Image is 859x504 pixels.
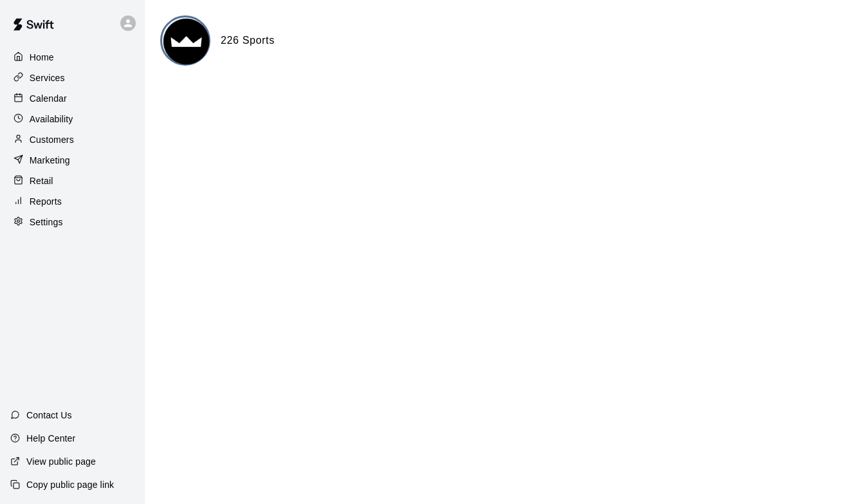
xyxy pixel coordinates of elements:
p: View public page [26,455,96,468]
p: Customers [30,133,74,146]
p: Help Center [26,432,75,445]
a: Calendar [10,89,134,108]
p: Contact Us [26,409,72,422]
h6: 226 Sports [221,32,275,49]
p: Reports [30,195,62,208]
a: Marketing [10,151,134,170]
a: Home [10,48,134,67]
p: Services [30,71,65,84]
img: 226 Sports logo [162,17,210,66]
a: Customers [10,130,134,149]
a: Retail [10,171,134,191]
p: Marketing [30,154,70,167]
p: Home [30,51,54,64]
a: Reports [10,192,134,211]
p: Calendar [30,92,67,105]
a: Availability [10,109,134,129]
p: Availability [30,113,73,126]
p: Settings [30,216,63,229]
a: Settings [10,212,134,232]
p: Retail [30,174,53,187]
p: Copy public page link [26,478,114,491]
a: Services [10,68,134,88]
